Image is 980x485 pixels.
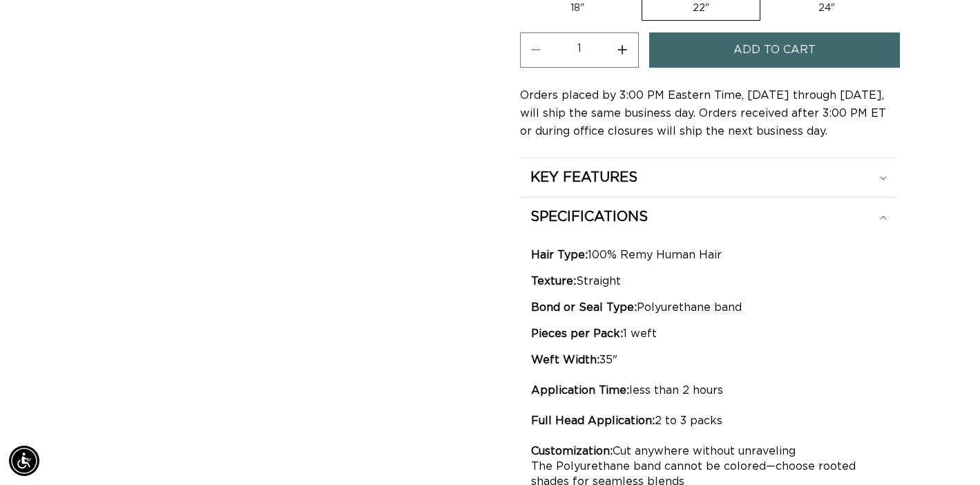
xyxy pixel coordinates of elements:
[531,302,637,313] strong: Bond or Seal Type:
[649,32,900,68] button: Add to cart
[520,158,897,197] summary: KEY FEATURES
[530,208,648,226] h2: SPECIFICATIONS
[531,446,613,457] strong: Customization:
[531,274,886,289] p: Straight
[520,198,897,236] summary: SPECIFICATIONS
[733,32,816,68] span: Add to cart
[531,415,655,426] strong: Full Head Application:
[531,249,588,260] strong: Hair Type:
[531,300,886,315] p: Polyurethane band
[531,385,629,396] strong: Application Time:
[531,276,576,287] strong: Texture:
[531,328,623,339] strong: Pieces per Pack:
[531,247,886,263] p: 100% Remy Human Hair
[9,446,39,476] div: Accessibility Menu
[520,90,886,137] span: Orders placed by 3:00 PM Eastern Time, [DATE] through [DATE], will ship the same business day. Or...
[530,169,637,187] h2: KEY FEATURES
[911,419,980,485] iframe: Chat Widget
[531,326,886,341] p: 1 weft
[531,354,599,365] strong: Weft Width:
